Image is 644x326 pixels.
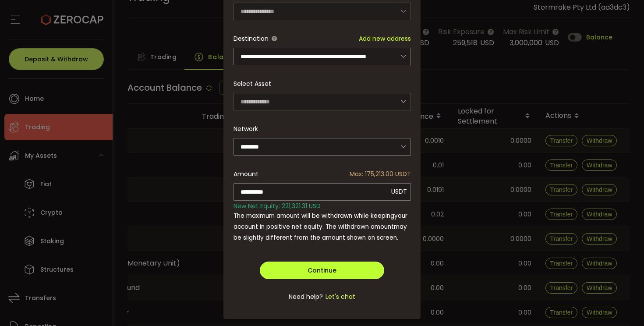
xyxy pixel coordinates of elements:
[234,223,407,242] span: may be slightly different from the amount shown on screen.
[234,212,394,220] span: The maximum amount will be withdrawn while keeping
[289,292,323,301] span: Need help?
[260,262,384,279] button: Continue
[308,266,336,275] span: Continue
[350,165,411,183] span: Max: 175,213.00 USDT
[234,202,321,210] span: New Net Equity: 221,321.31 USD
[234,124,258,133] label: Network
[391,187,407,196] span: USDT
[234,79,271,88] label: Select Asset
[234,212,407,231] span: your account in positive net equity. The withdrawn amount
[323,292,355,301] span: Let's chat
[234,165,258,183] span: Amount
[600,284,644,326] iframe: Chat Widget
